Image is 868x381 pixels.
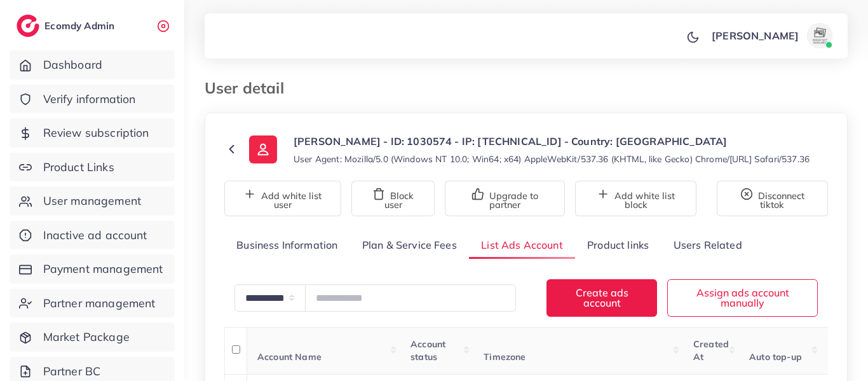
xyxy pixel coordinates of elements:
span: Market Package [43,329,130,345]
span: Created At [693,338,729,363]
span: Auto top-up [749,351,802,363]
a: Partner management [10,289,175,318]
span: Timezone [484,351,526,363]
a: List Ads Account [469,232,575,259]
a: Product Links [10,153,175,182]
button: Add white list block [575,181,696,216]
button: Disconnect tiktok [717,181,828,216]
a: Dashboard [10,50,175,80]
a: Inactive ad account [10,221,175,250]
a: Review subscription [10,118,175,148]
img: avatar [807,23,832,48]
a: Users Related [661,232,754,259]
span: User management [43,193,141,209]
span: Account Name [257,351,322,363]
button: Assign ads account manually [667,279,818,317]
a: Market Package [10,322,175,352]
span: Review subscription [43,125,149,141]
span: Verify information [43,91,136,107]
p: [PERSON_NAME] - ID: 1030574 - IP: [TECHNICAL_ID] - Country: [GEOGRAPHIC_DATA] [294,134,810,149]
a: Product links [575,232,661,259]
button: Upgrade to partner [445,181,565,216]
span: Payment management [43,261,163,277]
button: Block user [351,181,435,216]
button: Add white list user [224,181,341,216]
span: Account status [410,338,445,363]
span: Inactive ad account [43,227,147,244]
a: User management [10,186,175,216]
a: Verify information [10,85,175,114]
h2: Ecomdy Admin [44,20,118,32]
a: [PERSON_NAME]avatar [705,23,837,48]
span: Dashboard [43,57,102,73]
small: User Agent: Mozilla/5.0 (Windows NT 10.0; Win64; x64) AppleWebKit/537.36 (KHTML, like Gecko) Chro... [294,153,810,165]
p: [PERSON_NAME] [712,28,799,43]
span: Partner BC [43,363,101,380]
a: Business Information [224,232,350,259]
span: Partner management [43,295,156,312]
a: Plan & Service Fees [350,232,469,259]
a: Payment management [10,254,175,284]
img: logo [17,15,39,37]
img: ic-user-info.36bf1079.svg [249,135,277,163]
button: Create ads account [546,279,657,317]
span: Product Links [43,159,114,176]
a: logoEcomdy Admin [17,15,118,37]
h3: User detail [205,79,294,97]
